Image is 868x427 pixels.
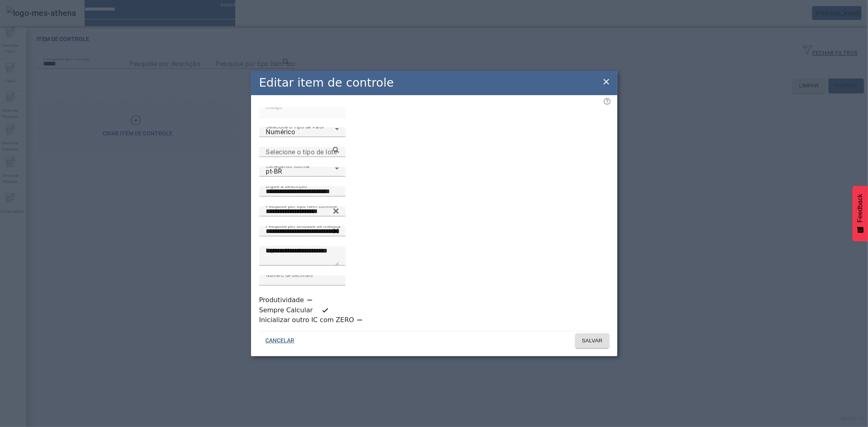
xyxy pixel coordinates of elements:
input: Number [266,207,339,216]
mat-label: Selecione o tipo de lote [266,148,337,156]
span: Feedback [857,194,864,222]
mat-label: Pesquise por tipo item controle [266,203,337,209]
button: SALVAR [575,333,609,348]
label: Sempre Calcular [259,305,315,315]
mat-label: Número de decimais [266,272,313,278]
span: CANCELAR [266,337,295,345]
button: Feedback - Mostrar pesquisa [853,186,868,241]
span: SALVAR [582,337,603,345]
span: pt-BR [266,168,282,175]
input: Number [266,227,339,236]
h2: Editar item de controle [259,74,394,91]
label: Produtividade [259,295,306,305]
mat-label: Digite a fórmula [266,248,303,253]
button: CANCELAR [259,333,301,348]
label: Inicializar outro IC com ZERO [259,315,356,325]
mat-label: Digite a descrição [266,183,307,189]
input: Number [266,147,339,157]
mat-label: Código [266,104,282,110]
span: Numérico [266,128,295,136]
mat-label: Pesquise por unidade de medida [266,223,341,229]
